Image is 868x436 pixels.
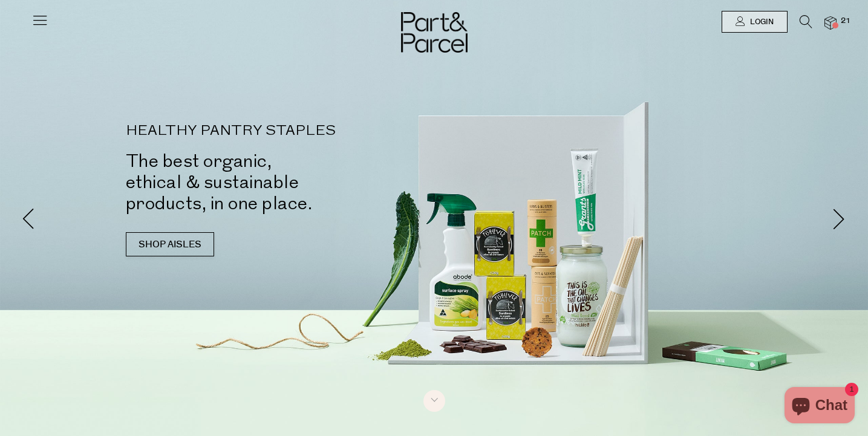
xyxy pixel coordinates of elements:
[126,124,452,138] p: HEALTHY PANTRY STAPLES
[824,16,837,29] a: 21
[781,387,858,426] inbox-online-store-chat: Shopify online store chat
[126,151,452,214] h2: The best organic, ethical & sustainable products, in one place.
[401,12,468,53] img: Part&Parcel
[838,16,853,27] span: 21
[722,11,788,33] a: Login
[747,17,774,27] span: Login
[126,232,214,256] a: SHOP AISLES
